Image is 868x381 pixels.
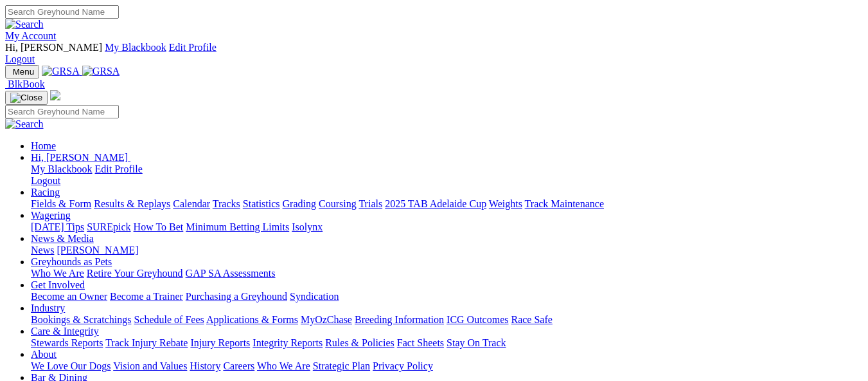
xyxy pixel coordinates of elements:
a: Calendar [173,198,210,209]
a: News & Media [31,233,94,244]
a: Grading [283,198,316,209]
span: Menu [13,67,34,77]
div: Wagering [31,221,863,233]
a: My Account [5,30,57,41]
button: Toggle navigation [5,91,48,105]
div: About [31,360,863,372]
div: Industry [31,314,863,326]
a: Injury Reports [190,337,250,348]
a: Track Maintenance [525,198,604,209]
a: Retire Your Greyhound [87,268,183,279]
a: Logout [5,53,35,64]
a: Trials [359,198,382,209]
a: Racing [31,187,60,198]
span: Hi, [PERSON_NAME] [31,152,128,163]
div: Racing [31,198,863,210]
a: GAP SA Assessments [186,268,276,279]
a: Purchasing a Greyhound [186,291,287,302]
a: MyOzChase [301,314,352,325]
a: Applications & Forms [206,314,298,325]
a: Isolynx [292,221,323,232]
a: Who We Are [31,268,84,279]
a: Coursing [319,198,357,209]
a: My Blackbook [31,163,93,174]
a: Become a Trainer [110,291,183,302]
a: Tracks [213,198,240,209]
a: Weights [489,198,522,209]
a: History [190,360,220,371]
a: Strategic Plan [313,360,370,371]
a: Bookings & Scratchings [31,314,131,325]
input: Search [5,5,119,19]
a: Care & Integrity [31,326,99,337]
div: News & Media [31,245,863,256]
a: How To Bet [134,221,184,232]
a: Vision and Values [113,360,187,371]
a: 2025 TAB Adelaide Cup [385,198,486,209]
a: Track Injury Rebate [105,337,188,348]
span: Hi, [PERSON_NAME] [5,42,102,53]
img: logo-grsa-white.png [50,90,60,100]
img: Close [10,93,42,103]
img: GRSA [42,66,80,77]
a: Schedule of Fees [134,314,204,325]
span: BlkBook [8,79,45,89]
div: Greyhounds as Pets [31,268,863,279]
a: My Blackbook [105,42,166,53]
a: We Love Our Dogs [31,360,111,371]
a: Logout [31,175,60,186]
a: Industry [31,302,65,313]
a: Rules & Policies [325,337,394,348]
a: BlkBook [5,79,45,89]
a: News [31,245,54,256]
a: Edit Profile [95,163,143,174]
a: Edit Profile [169,42,217,53]
div: Care & Integrity [31,337,863,349]
a: [DATE] Tips [31,221,84,232]
a: Stewards Reports [31,337,103,348]
a: Statistics [243,198,280,209]
img: Search [5,118,44,130]
a: Minimum Betting Limits [186,221,289,232]
a: SUREpick [87,221,130,232]
a: Breeding Information [355,314,444,325]
div: Get Involved [31,291,863,302]
a: Wagering [31,210,71,221]
a: Become an Owner [31,291,107,302]
div: My Account [5,42,863,65]
a: ICG Outcomes [447,314,508,325]
a: Hi, [PERSON_NAME] [31,152,130,163]
img: GRSA [82,66,120,77]
a: About [31,349,57,360]
a: Syndication [290,291,339,302]
a: Race Safe [511,314,552,325]
a: Who We Are [257,360,310,371]
input: Search [5,105,119,118]
a: Get Involved [31,279,85,290]
a: Home [31,140,56,151]
a: Privacy Policy [373,360,433,371]
a: Careers [223,360,254,371]
div: Hi, [PERSON_NAME] [31,163,863,187]
a: Stay On Track [447,337,506,348]
a: Fact Sheets [397,337,444,348]
a: Greyhounds as Pets [31,256,112,267]
a: Fields & Form [31,198,91,209]
a: Results & Replays [94,198,170,209]
a: Integrity Reports [252,337,323,348]
a: [PERSON_NAME] [57,245,138,256]
img: Search [5,19,44,30]
button: Toggle navigation [5,65,39,79]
